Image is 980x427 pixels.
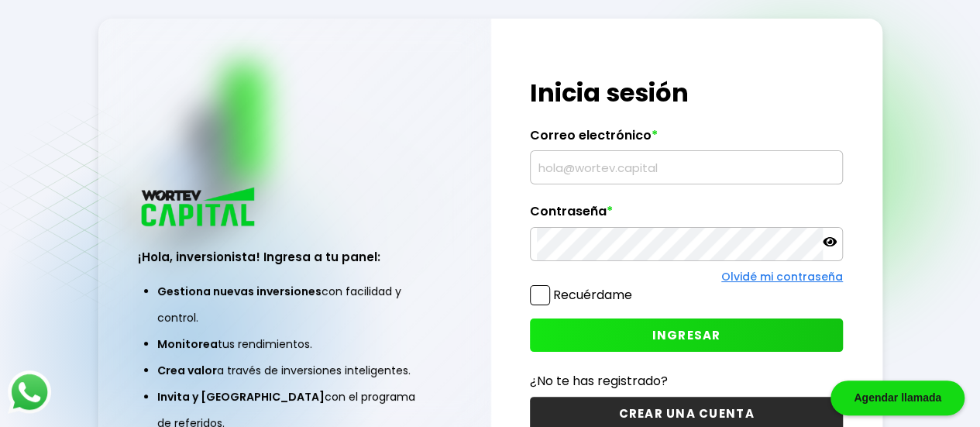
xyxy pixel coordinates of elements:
div: Agendar llamada [830,381,965,415]
h3: ¡Hola, inversionista! Ingresa a tu panel: [138,248,451,266]
span: Invita y [GEOGRAPHIC_DATA] [157,389,325,405]
label: Contraseña [530,204,843,227]
span: INGRESAR [652,327,721,343]
input: hola@wortev.capital [537,151,836,184]
label: Recuérdame [553,286,632,304]
img: logos_whatsapp-icon.242b2217.svg [8,370,51,414]
label: Correo electrónico [530,128,843,151]
span: Monitorea [157,336,218,352]
span: Crea valor [157,363,217,378]
li: tus rendimientos. [157,331,432,357]
p: ¿No te has registrado? [530,371,843,391]
button: INGRESAR [530,319,843,352]
li: con facilidad y control. [157,278,432,331]
h1: Inicia sesión [530,74,843,112]
a: Olvidé mi contraseña [721,269,843,284]
li: a través de inversiones inteligentes. [157,357,432,384]
span: Gestiona nuevas inversiones [157,284,322,299]
img: logo_wortev_capital [138,185,260,231]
